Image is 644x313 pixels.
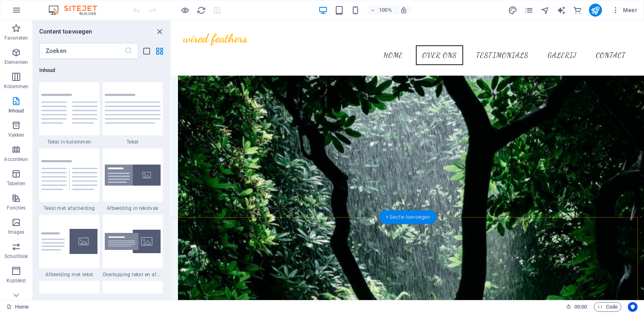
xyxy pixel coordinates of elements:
[39,148,100,211] div: Tekst met afscheiding
[39,43,125,59] input: Zoeken
[39,139,100,145] span: Tekst in kolommen
[105,230,161,254] img: text-image-overlap.svg
[508,5,518,15] button: design
[566,302,587,312] h6: Sessietijd
[180,5,190,15] button: Klik hier om de voorbeeldmodus te verlaten en verder te gaan met bewerken
[574,302,587,312] span: 00 00
[155,46,164,56] button: grid-view
[580,304,581,310] span: :
[557,5,566,15] button: text_generator
[7,205,26,211] p: Functies
[4,83,29,90] p: Kolommen
[41,229,97,254] img: text-with-image-v4.svg
[4,35,28,41] p: Favorieten
[612,6,637,14] span: Meer
[591,6,600,15] i: Publiceren
[103,215,163,278] div: Overlapping tekst en afbeelding
[39,271,100,278] span: Afbeelding met tekst
[142,46,151,56] button: list-view
[103,148,163,211] div: Afbeelding in tekstvak
[39,215,100,278] div: Afbeelding met tekst
[6,302,29,312] a: Klik om selectie op te heffen, dubbelklik om Pagina's te open
[39,205,100,211] span: Tekst met afscheiding
[379,210,437,224] div: + Sectie toevoegen
[594,302,621,312] button: Code
[8,132,25,138] p: Vakken
[4,156,28,163] p: Accordeon
[103,82,163,145] div: Tekst
[47,5,107,15] img: Editor Logo
[41,160,97,190] img: text-with-separator.svg
[105,165,161,186] img: image-with-text-box.svg
[197,6,206,15] i: Pagina opnieuw laden
[7,180,25,187] p: Tabellen
[103,205,163,211] span: Afbeelding in tekstvak
[597,302,618,312] span: Code
[608,4,640,17] button: Meer
[589,4,602,17] button: publish
[628,302,638,312] button: Usercentrics
[39,66,163,75] h6: Inhoud
[103,139,163,145] span: Tekst
[103,271,163,278] span: Overlapping tekst en afbeelding
[41,94,97,124] img: text-in-columns.svg
[508,6,517,15] i: Design (Ctrl+Alt+Y)
[573,5,583,15] button: commerce
[540,5,550,15] button: navigator
[367,5,396,15] button: 100%
[6,277,26,284] p: Koptekst
[155,27,164,36] button: close panel
[573,6,582,15] i: Commerce
[196,5,206,15] button: reload
[39,82,100,145] div: Tekst in kolommen
[400,6,407,14] i: Stel bij het wijzigen van de grootte van de weergegeven website automatisch het juist zoomniveau ...
[524,6,534,15] i: Pagina's (Ctrl+Alt+S)
[557,6,566,15] i: AI Writer
[39,27,92,36] h6: Content toevoegen
[8,108,24,114] p: Inhoud
[540,6,550,15] i: Navigator
[4,253,28,260] p: Schuifblok
[4,59,28,66] p: Elementen
[379,5,392,15] h6: 100%
[8,229,25,235] p: Images
[524,5,534,15] button: pages
[105,94,161,124] img: text.svg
